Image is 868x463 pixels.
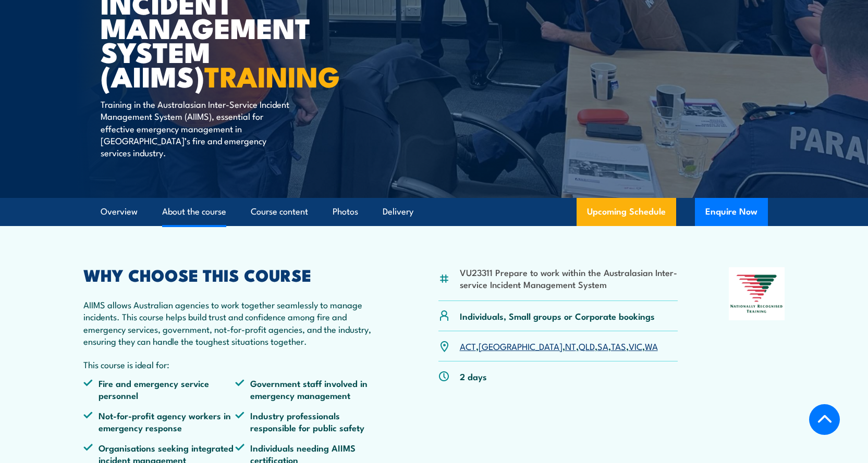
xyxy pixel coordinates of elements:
a: TAS [611,340,626,352]
button: Enquire Now [695,198,768,226]
p: This course is ideal for: [83,358,388,370]
a: Delivery [383,198,413,226]
a: About the course [162,198,226,226]
a: WA [645,340,658,352]
a: Photos [333,198,358,226]
img: Nationally Recognised Training logo. [729,267,785,320]
p: 2 days [460,370,487,382]
li: Government staff involved in emergency management [235,377,387,402]
a: Upcoming Schedule [577,198,676,226]
li: Fire and emergency service personnel [83,377,236,402]
li: Not-for-profit agency workers in emergency response [83,409,236,434]
a: Course content [251,198,308,226]
a: SA [597,340,608,352]
li: VU23311 Prepare to work within the Australasian Inter-service Incident Management System [460,266,678,291]
a: NT [565,340,576,352]
a: QLD [579,340,595,352]
a: VIC [629,340,642,352]
p: , , , , , , , [460,340,658,352]
h2: WHY CHOOSE THIS COURSE [83,267,388,282]
strong: TRAINING [204,54,340,97]
a: Overview [101,198,138,226]
li: Industry professionals responsible for public safety [235,409,387,434]
a: ACT [460,340,476,352]
a: [GEOGRAPHIC_DATA] [479,340,563,352]
p: AIIMS allows Australian agencies to work together seamlessly to manage incidents. This course hel... [83,298,388,347]
p: Individuals, Small groups or Corporate bookings [460,310,655,322]
p: Training in the Australasian Inter-Service Incident Management System (AIIMS), essential for effe... [101,98,291,159]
